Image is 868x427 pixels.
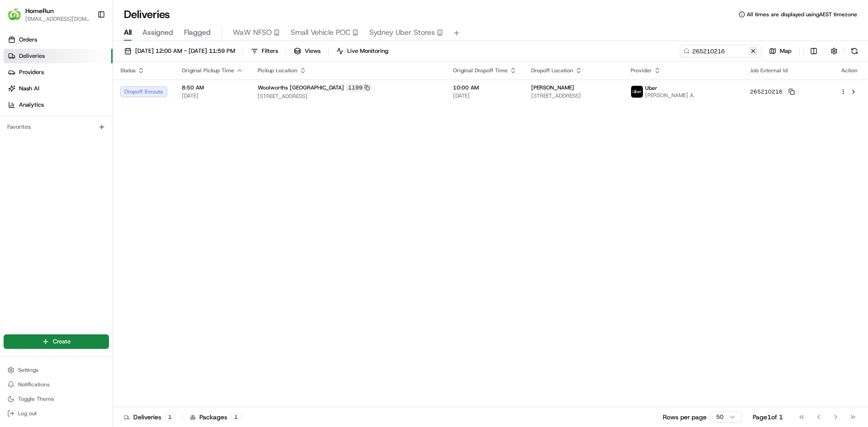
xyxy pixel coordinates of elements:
span: Nash AI [19,84,39,93]
span: [DATE] [182,92,243,99]
span: [STREET_ADDRESS] [258,93,439,100]
a: Orders [4,33,113,47]
button: [EMAIL_ADDRESS][DOMAIN_NAME] [25,15,90,23]
span: [PERSON_NAME] A. [645,92,695,99]
span: Analytics [19,101,44,109]
span: Job External Id [750,67,788,74]
span: All [124,27,132,38]
div: Deliveries [124,413,175,422]
span: Assigned [142,27,173,38]
span: Filters [262,47,278,55]
span: Sydney Uber Stores [369,27,435,38]
button: Notifications [4,378,109,391]
button: Map [765,45,796,57]
span: Providers [19,68,44,76]
button: Create [4,334,109,349]
a: Deliveries [4,49,113,63]
span: Map [780,47,792,55]
span: Flagged [184,27,211,38]
button: Log out [4,407,109,420]
div: Action [840,67,859,74]
button: HomeRunHomeRun[EMAIL_ADDRESS][DOMAIN_NAME] [4,4,94,25]
span: Woolworths [GEOGRAPHIC_DATA] [258,84,344,91]
span: [DATE] 12:00 AM - [DATE] 11:59 PM [135,47,235,55]
button: Toggle Theme [4,393,109,405]
span: [PERSON_NAME] [531,84,574,91]
span: Settings [18,366,38,374]
span: Uber [645,84,657,92]
button: Views [290,45,325,57]
span: 265210216 [750,88,783,95]
button: 265210216 [750,88,795,95]
span: Original Pickup Time [182,67,234,74]
button: Filters [247,45,282,57]
span: Original Dropoff Time [453,67,508,74]
span: Pickup Location [258,67,297,74]
button: HomeRun [25,6,54,15]
img: HomeRun [7,7,22,22]
button: Live Monitoring [332,45,392,57]
span: 10:00 AM [453,84,517,91]
span: Dropoff Location [531,67,573,74]
div: 1199 [346,84,372,92]
a: Providers [4,65,113,80]
span: Deliveries [19,52,45,60]
span: 8:50 AM [182,84,243,91]
span: Log out [18,410,37,417]
button: [DATE] 12:00 AM - [DATE] 11:59 PM [120,45,239,57]
div: Page 1 of 1 [753,413,783,422]
span: Create [53,338,71,346]
button: Settings [4,364,109,376]
span: Small Vehicle POC [291,27,350,38]
span: Live Monitoring [347,47,388,55]
span: Toggle Theme [18,395,54,403]
span: [DATE] [453,92,517,99]
span: Views [305,47,321,55]
h1: Deliveries [124,7,170,22]
span: WaW NFSO [233,27,272,38]
a: Nash AI [4,81,113,96]
span: Provider [631,67,652,74]
img: uber-new-logo.jpeg [631,86,643,98]
button: Refresh [848,45,861,57]
span: [STREET_ADDRESS] [531,92,616,99]
div: 1 [165,413,175,421]
span: All times are displayed using AEST timezone [747,11,857,18]
input: Type to search [680,45,761,57]
span: Status [120,67,136,74]
div: Favorites [4,120,109,134]
a: Analytics [4,98,113,112]
p: Rows per page [663,413,707,422]
span: Notifications [18,381,50,388]
div: Packages [190,413,241,422]
div: 1 [231,413,241,421]
span: Orders [19,36,37,44]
